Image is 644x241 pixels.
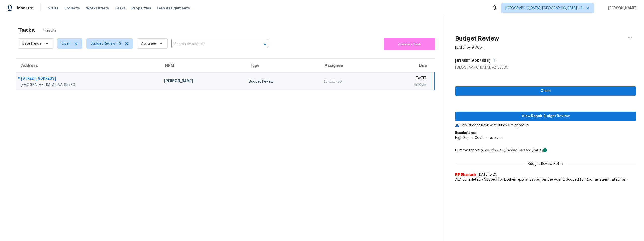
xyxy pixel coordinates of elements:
h5: [STREET_ADDRESS] [455,58,490,63]
div: 9:00pm [383,82,426,87]
span: [PERSON_NAME] [606,6,636,11]
button: Copy Address [490,56,497,65]
div: [GEOGRAPHIC_DATA], AZ 85730 [455,65,636,70]
span: Assignee [141,41,156,46]
span: Properties [132,6,151,11]
span: [DATE] 8:20 [478,173,497,176]
span: Budget Review Notes [525,161,566,166]
button: Claim [455,86,636,96]
span: Maestro [17,6,34,11]
span: Open [61,41,71,46]
button: Open [261,41,268,48]
div: [GEOGRAPHIC_DATA], AZ, 85730 [21,82,156,87]
span: Create a Task [386,42,433,47]
span: ALA completed - Scoped for kitchen appliances as per the Agent. Scoped for Roof as agent rated fair. [455,177,636,182]
span: 1 Results [43,28,56,33]
h2: Budget Review [455,36,499,41]
i: (Opendoor HQ) [481,149,506,152]
span: RP Dhanush [455,172,476,177]
span: [GEOGRAPHIC_DATA], [GEOGRAPHIC_DATA] + 1 [505,6,582,11]
div: [DATE] by 9:00pm [455,45,485,50]
span: Projects [64,6,80,11]
input: Search by address [171,40,254,48]
div: Unclaimed [324,79,375,84]
th: Due [379,59,434,73]
span: View Repair Budget Review [459,113,632,119]
div: [PERSON_NAME] [164,78,241,85]
h2: Tasks [18,28,35,33]
span: Date Range [22,41,42,46]
span: Work Orders [86,6,109,11]
b: Escalations: [455,131,476,135]
th: HPM [160,59,245,73]
span: Geo Assignments [157,6,190,11]
button: View Repair Budget Review [455,112,636,121]
th: Type [245,59,319,73]
span: High Repair Cost: unresolved [455,136,503,140]
div: [STREET_ADDRESS] [21,76,156,82]
i: scheduled for: [DATE] [507,149,543,152]
span: Budget Review + 3 [91,41,121,46]
th: Address [16,59,160,73]
p: This Budget Review requires GM approval [455,123,636,128]
span: Claim [459,88,632,94]
th: Assignee [319,59,379,73]
div: [DATE] [383,76,426,82]
div: Dummy_report [455,148,636,153]
button: Create a Task [384,38,435,50]
span: Tasks [115,6,126,10]
span: Visits [48,6,58,11]
div: Budget Review [249,79,315,84]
